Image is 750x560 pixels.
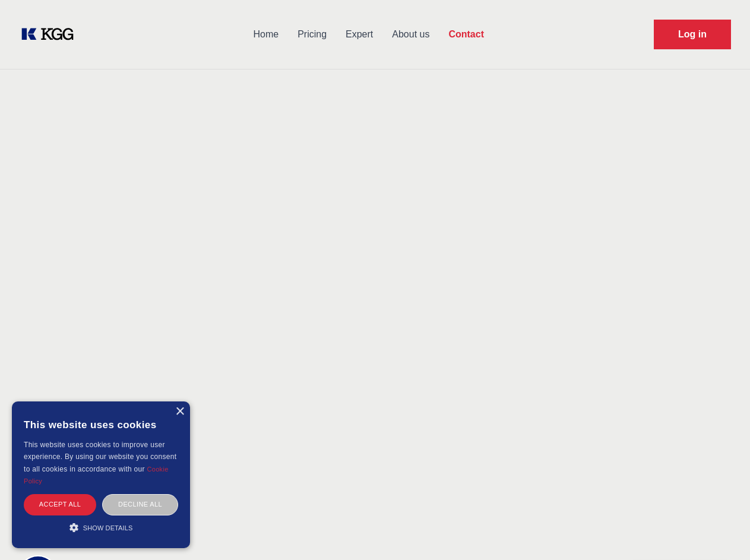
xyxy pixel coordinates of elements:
a: Cookie Policy [24,466,169,485]
a: Request Demo [654,20,731,49]
div: Show details [24,521,178,533]
a: KOL Knowledge Platform: Talk to Key External Experts (KEE) [19,25,83,44]
a: Contact [439,19,493,50]
div: Accept all [24,494,96,515]
a: Expert [336,19,382,50]
iframe: Chat Widget [691,503,750,560]
div: Decline all [102,494,178,515]
a: Pricing [288,19,336,50]
a: About us [382,19,439,50]
a: Home [243,19,288,50]
div: Close [175,407,184,416]
span: This website uses cookies to improve user experience. By using our website you consent to all coo... [24,441,176,473]
div: This website uses cookies [24,410,178,439]
span: Show details [83,524,133,531]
